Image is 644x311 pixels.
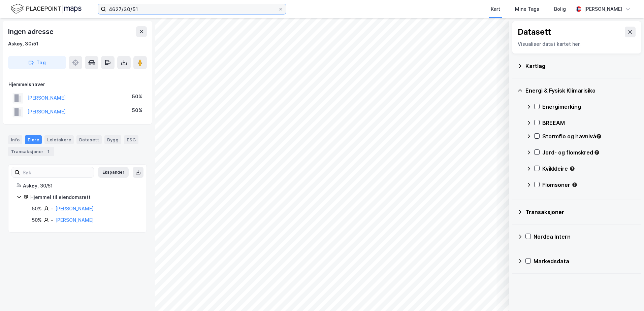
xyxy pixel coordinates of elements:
[525,87,636,95] div: Energi & Fysisk Klimarisiko
[542,181,636,189] div: Flomsoner
[542,165,636,173] div: Kvikkleire
[104,135,121,144] div: Bygg
[30,193,138,201] div: Hjemmel til eiendomsrett
[594,149,600,155] div: Tooltip anchor
[572,182,578,188] div: Tooltip anchor
[51,205,53,213] div: -
[8,80,147,89] div: Hjemmelshaver
[20,167,94,177] input: Søk
[542,103,636,111] div: Energimerking
[8,147,54,156] div: Transaksjoner
[8,40,39,48] div: Askøy, 30/51
[106,4,278,14] input: Søk på adresse, matrikkel, gårdeiere, leietakere eller personer
[525,62,636,70] div: Kartlag
[32,205,42,213] div: 50%
[534,257,636,265] div: Markedsdata
[610,279,644,311] iframe: Chat Widget
[124,135,138,144] div: ESG
[23,182,138,190] div: Askøy, 30/51
[569,166,575,172] div: Tooltip anchor
[534,233,636,241] div: Nordea Intern
[25,135,42,144] div: Eiere
[515,5,539,13] div: Mine Tags
[44,135,74,144] div: Leietakere
[98,167,129,178] button: Ekspander
[132,106,142,114] div: 50%
[132,93,142,101] div: 50%
[554,5,566,13] div: Bolig
[8,56,66,69] button: Tag
[32,216,42,224] div: 50%
[584,5,622,13] div: [PERSON_NAME]
[596,133,602,139] div: Tooltip anchor
[542,132,636,140] div: Stormflo og havnivå
[55,206,94,211] a: [PERSON_NAME]
[542,148,636,157] div: Jord- og flomskred
[518,40,636,48] div: Visualiser data i kartet her.
[76,135,102,144] div: Datasett
[45,148,52,155] div: 1
[8,135,22,144] div: Info
[11,3,82,15] img: logo.f888ab2527a4732fd821a326f86c7f29.svg
[542,119,636,127] div: BREEAM
[518,27,551,37] div: Datasett
[51,216,53,224] div: -
[8,26,55,37] div: Ingen adresse
[491,5,500,13] div: Kart
[55,217,94,223] a: [PERSON_NAME]
[525,208,636,216] div: Transaksjoner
